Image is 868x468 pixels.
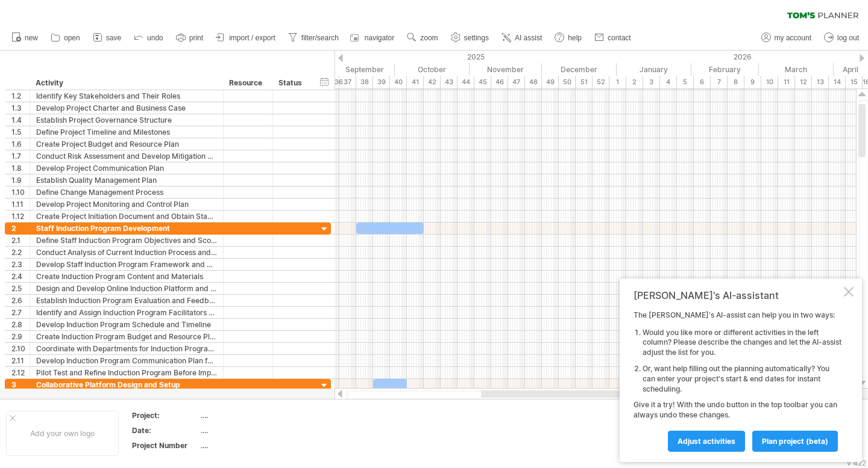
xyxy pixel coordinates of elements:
[36,235,217,246] div: Define Staff Induction Program Objectives and Scope
[36,271,217,282] div: Create Induction Program Content and Materials
[36,174,217,186] div: Establish Quality Management Plan
[758,30,815,46] a: my account
[11,199,30,210] div: 1.11
[11,150,30,162] div: 1.7
[542,63,617,76] div: December 2025
[36,102,217,114] div: Develop Project Charter and Business Case
[744,76,761,88] div: 9
[795,76,812,88] div: 12
[395,63,470,76] div: October 2025
[11,102,30,114] div: 1.3
[322,63,395,76] div: September 2025
[568,34,582,42] span: help
[593,76,609,88] div: 52
[11,379,30,390] div: 3
[201,410,302,420] div: ....
[90,30,125,46] a: save
[36,331,217,342] div: Create Induction Program Budget and Resource Plan
[229,34,275,42] span: import / export
[591,30,635,46] a: contact
[11,283,30,294] div: 2.5
[229,77,266,89] div: Resource
[515,34,542,42] span: AI assist
[36,295,217,306] div: Establish Induction Program Evaluation and Feedback Mechanism
[36,355,217,366] div: Develop Induction Program Communication Plan for New Staff
[11,126,30,138] div: 1.5
[752,431,838,452] a: plan project (beta)
[36,186,217,198] div: Define Change Management Process
[11,271,30,282] div: 2.4
[761,76,778,88] div: 10
[36,367,217,378] div: Pilot Test and Refine Induction Program Before Implementation
[356,76,373,88] div: 38
[285,30,342,46] a: filter/search
[407,76,424,88] div: 41
[36,150,217,162] div: Conduct Risk Assessment and Develop Mitigation Strategies
[278,77,305,89] div: Status
[643,364,841,394] li: Or, want help filling out the planning automatically? You can enter your project's start & end da...
[11,174,30,186] div: 1.9
[36,223,217,234] div: Staff Induction Program Development
[404,30,441,46] a: zoom
[617,63,691,76] div: January 2026
[11,367,30,378] div: 2.12
[711,76,728,88] div: 7
[846,76,863,88] div: 15
[11,319,30,330] div: 2.8
[847,458,866,467] div: v 422
[542,76,559,88] div: 49
[11,295,30,306] div: 2.6
[424,76,441,88] div: 42
[11,307,30,318] div: 2.7
[11,114,30,126] div: 1.4
[11,247,30,258] div: 2.2
[634,289,841,301] div: [PERSON_NAME]'s AI-assistant
[36,283,217,294] div: Design and Develop Online Induction Platform and Tools
[11,355,30,366] div: 2.11
[458,76,474,88] div: 44
[106,34,121,42] span: save
[36,247,217,258] div: Conduct Analysis of Current Induction Process and Identify Gaps
[36,114,217,126] div: Establish Project Governance Structure
[36,126,217,138] div: Define Project Timeline and Milestones
[36,90,217,102] div: Identify Key Stakeholders and Their Roles
[213,30,279,46] a: import / export
[36,162,217,174] div: Develop Project Communication Plan
[131,30,167,46] a: undo
[36,211,217,222] div: Create Project Initiation Document and Obtain Stakeholder Approval
[132,425,198,436] div: Date:
[634,310,841,451] div: The [PERSON_NAME]'s AI-assist can help you in two ways: Give it a try! With the undo button in th...
[678,437,735,446] span: Adjust activities
[576,76,593,88] div: 51
[11,343,30,354] div: 2.10
[525,76,542,88] div: 48
[132,410,198,420] div: Project:
[491,76,508,88] div: 46
[36,379,217,390] div: Collaborative Platform Design and Setup
[420,34,438,42] span: zoom
[201,425,302,436] div: ....
[36,343,217,354] div: Coordinate with Departments for Induction Program Logistics
[759,63,834,76] div: March 2026
[11,331,30,342] div: 2.9
[552,30,585,46] a: help
[132,440,198,451] div: Project Number
[11,138,30,150] div: 1.6
[48,30,84,46] a: open
[668,431,745,452] a: Adjust activities
[173,30,207,46] a: print
[474,76,491,88] div: 45
[609,76,626,88] div: 1
[36,199,217,210] div: Develop Project Monitoring and Control Plan
[36,77,216,89] div: Activity
[64,34,80,42] span: open
[11,162,30,174] div: 1.8
[8,30,42,46] a: new
[660,76,677,88] div: 4
[36,138,217,150] div: Create Project Budget and Resource Plan
[728,76,744,88] div: 8
[677,76,694,88] div: 5
[837,34,859,42] span: log out
[11,259,30,270] div: 2.3
[339,76,356,88] div: 37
